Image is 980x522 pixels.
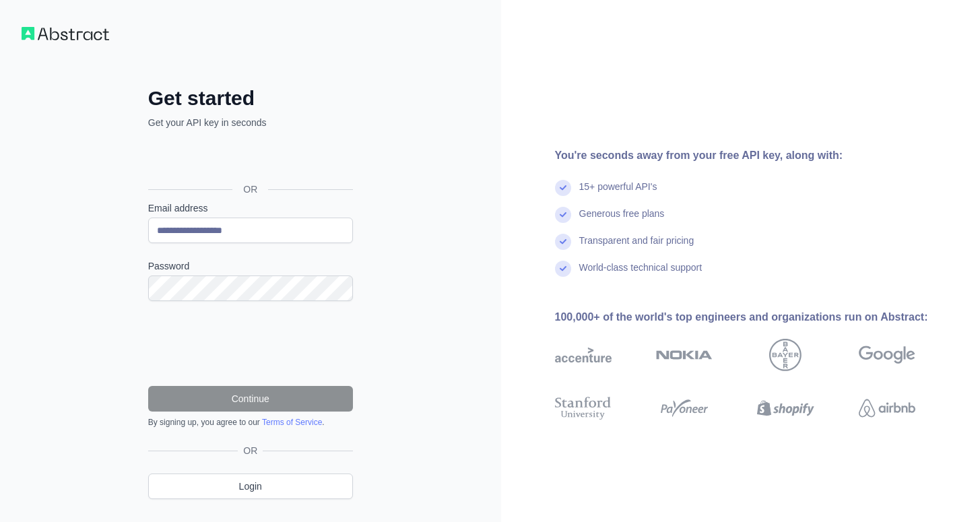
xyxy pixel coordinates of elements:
[555,309,959,325] div: 100,000+ of the world's top engineers and organizations run on Abstract:
[555,180,571,196] img: check mark
[262,418,322,427] a: Terms of Service
[148,86,353,110] h2: Get started
[232,183,268,196] span: OR
[555,339,612,371] img: accenture
[859,394,915,422] img: airbnb
[555,394,612,422] img: stanford university
[555,234,571,250] img: check mark
[656,339,713,371] img: nokia
[148,317,353,370] iframe: reCAPTCHA
[148,259,353,273] label: Password
[148,201,353,215] label: Email address
[769,339,802,371] img: bayer
[579,261,703,288] div: World-class technical support
[656,394,713,422] img: payoneer
[757,394,814,422] img: shopify
[859,339,915,371] img: google
[579,180,657,207] div: 15+ powerful API's
[238,444,263,457] span: OR
[579,234,694,261] div: Transparent and fair pricing
[148,474,353,499] a: Login
[141,144,357,174] iframe: “使用 Google 账号登录”按钮
[22,27,109,40] img: Workflow
[555,207,571,223] img: check mark
[148,386,353,412] button: Continue
[148,116,353,129] p: Get your API key in seconds
[555,261,571,277] img: check mark
[148,417,353,428] div: By signing up, you agree to our .
[555,148,959,164] div: You're seconds away from your free API key, along with:
[579,207,665,234] div: Generous free plans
